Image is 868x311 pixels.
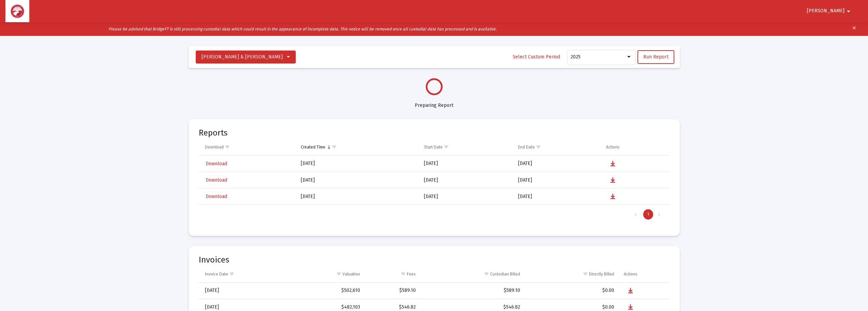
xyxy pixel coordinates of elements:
[205,144,224,150] div: Download
[513,156,601,172] td: [DATE]
[342,271,360,277] div: Valuation
[336,271,341,277] span: Show filter options for column 'Valuation'
[108,27,497,31] i: Please be advised that BridgeFT is still processing custodial data which could result in the appe...
[206,194,227,199] span: Download
[571,54,580,60] span: 2025
[513,139,601,155] td: Column End Date
[289,266,365,282] td: Column Valuation
[424,144,443,150] div: Start Date
[205,304,284,311] div: [DATE]
[11,4,24,18] img: Dashboard
[637,50,674,64] button: Run Report
[301,160,414,167] div: [DATE]
[199,205,670,224] div: Page Navigation
[643,209,653,220] div: Page 1
[365,283,421,299] td: $589.10
[199,129,227,136] mat-card-title: Reports
[419,139,513,155] td: Column Start Date
[199,139,296,155] td: Column Download
[289,283,365,299] td: $502,610
[513,172,601,188] td: [DATE]
[844,4,853,18] mat-icon: arrow_drop_down
[189,95,680,109] div: Preparing Report
[421,283,525,299] td: $589.10
[513,54,560,60] span: Select Custom Period
[419,188,513,205] td: [DATE]
[407,271,416,277] div: Fees
[225,144,230,150] span: Show filter options for column 'Download'
[365,266,421,282] td: Column Fees
[518,144,535,150] div: End Date
[513,188,601,205] td: [DATE]
[229,271,234,277] span: Show filter options for column 'Invoice Date'
[653,209,665,220] div: Next Page
[199,256,229,263] mat-card-title: Invoices
[536,144,541,150] span: Show filter options for column 'End Date'
[852,24,857,34] mat-icon: clear
[296,139,419,155] td: Column Created Time
[301,144,325,150] div: Created Time
[630,209,642,220] div: Previous Page
[202,54,283,60] span: [PERSON_NAME] & [PERSON_NAME]
[624,271,637,277] div: Actions
[619,266,670,282] td: Column Actions
[589,271,614,277] div: Directly Billed
[807,8,844,14] span: [PERSON_NAME]
[206,161,227,167] span: Download
[606,144,620,150] div: Actions
[643,54,668,60] span: Run Report
[196,51,296,63] button: [PERSON_NAME] & [PERSON_NAME]
[525,283,619,299] td: $0.00
[332,144,337,150] span: Show filter options for column 'Created Time'
[301,177,414,184] div: [DATE]
[206,177,227,183] span: Download
[583,271,588,277] span: Show filter options for column 'Directly Billed'
[199,139,670,224] div: Data grid
[205,287,284,294] div: [DATE]
[401,271,406,277] span: Show filter options for column 'Fees'
[419,172,513,188] td: [DATE]
[199,266,289,282] td: Column Invoice Date
[490,271,520,277] div: Custodian Billed
[205,271,228,277] div: Invoice Date
[419,156,513,172] td: [DATE]
[484,271,489,277] span: Show filter options for column 'Custodian Billed'
[525,266,619,282] td: Column Directly Billed
[444,144,449,150] span: Show filter options for column 'Start Date'
[601,139,670,155] td: Column Actions
[421,266,525,282] td: Column Custodian Billed
[301,193,414,200] div: [DATE]
[799,4,861,18] button: [PERSON_NAME]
